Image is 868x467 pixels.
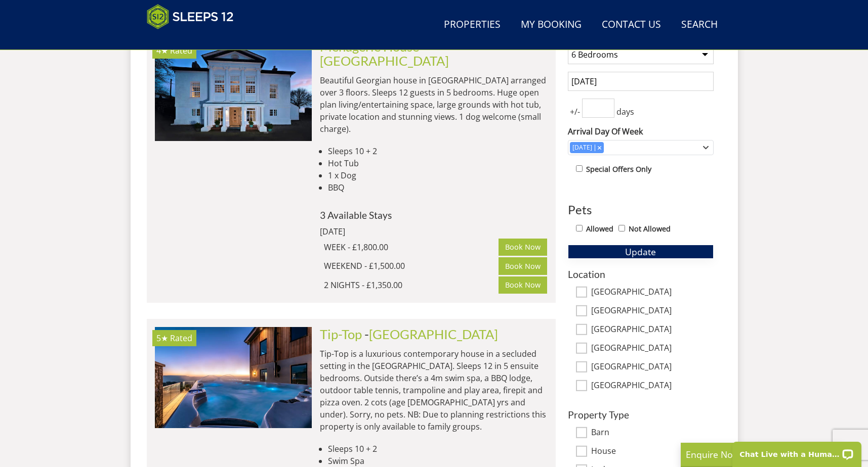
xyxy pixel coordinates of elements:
li: Sleeps 10 + 2 [328,443,548,455]
label: [GEOGRAPHIC_DATA] [591,306,714,317]
p: Enquire Now [686,448,838,461]
h3: Location [568,269,714,279]
div: [DATE] [570,143,595,152]
img: menagerie-holiday-home-devon-accomodation-sleeps-5.original.jpg [155,39,312,141]
a: My Booking [517,14,586,36]
span: days [614,106,636,118]
iframe: LiveChat chat widget [726,435,868,467]
p: Beautiful Georgian house in [GEOGRAPHIC_DATA] arranged over 3 floors. Sleeps 12 guests in 5 bedro... [320,74,548,135]
label: Allowed [586,223,613,235]
a: Tip-Top [320,326,362,342]
span: - [364,326,498,342]
span: Rated [170,45,192,56]
a: Book Now [499,239,547,256]
a: Contact Us [598,14,665,36]
label: [GEOGRAPHIC_DATA] [591,287,714,298]
label: Not Allowed [629,223,671,235]
span: Tip-Top has a 5 star rating under the Quality in Tourism Scheme [156,333,168,344]
a: Properties [440,14,505,36]
input: Arrival Date [568,72,714,91]
li: BBQ [328,181,548,194]
label: [GEOGRAPHIC_DATA] [591,362,714,373]
h3: Pets [568,203,714,216]
div: WEEK - £1,800.00 [324,241,499,253]
a: Book Now [499,257,547,274]
button: Update [568,245,714,259]
a: Search [677,14,722,36]
span: +/- [568,106,582,118]
label: Barn [591,428,714,439]
label: [GEOGRAPHIC_DATA] [591,324,714,336]
li: Sleeps 10 + 2 [328,145,548,157]
div: WEEKEND - £1,500.00 [324,260,499,272]
a: 5★ Rated [155,327,312,428]
label: [GEOGRAPHIC_DATA] [591,381,714,392]
h3: Property Type [568,409,714,420]
a: [GEOGRAPHIC_DATA] [320,53,449,68]
div: 2 NIGHTS - £1,350.00 [324,279,499,291]
span: Rated [170,333,192,344]
span: Menagerie House has a 4 star rating under the Quality in Tourism Scheme [156,45,168,56]
a: [GEOGRAPHIC_DATA] [369,326,498,342]
label: House [591,446,714,457]
li: Swim Spa [328,455,548,467]
div: [DATE] [320,225,457,238]
label: [GEOGRAPHIC_DATA] [591,343,714,354]
img: tip-top-holiday-home-devon-sleeps-10-hot-tub.original.jpg [155,327,312,428]
span: - [320,39,449,68]
img: Sleeps 12 [147,4,234,29]
a: 4★ Rated [155,39,312,141]
h4: 3 Available Stays [320,210,548,220]
li: 1 x Dog [328,169,548,181]
iframe: Customer reviews powered by Trustpilot [142,35,248,44]
a: Book Now [499,276,547,294]
p: Tip-Top is a luxurious contemporary house in a secluded setting in the [GEOGRAPHIC_DATA]. Sleeps ... [320,348,548,433]
label: Arrival Day Of Week [568,125,714,137]
li: Hot Tub [328,157,548,169]
label: Special Offers Only [586,164,651,175]
span: Update [625,246,656,258]
div: Combobox [568,140,714,155]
